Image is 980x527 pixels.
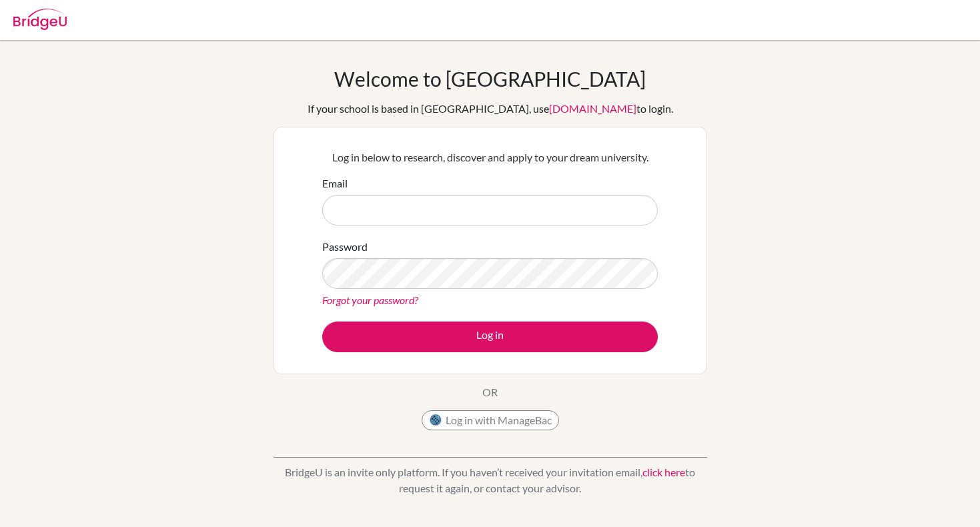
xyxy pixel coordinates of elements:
[422,410,559,430] button: Log in with ManageBac
[322,175,348,191] label: Email
[274,464,707,496] p: BridgeU is an invite only platform. If you haven’t received your invitation email, to request it ...
[13,9,67,30] img: Bridge-U
[322,149,658,165] p: Log in below to research, discover and apply to your dream university.
[334,67,646,91] h1: Welcome to [GEOGRAPHIC_DATA]
[549,102,636,115] a: [DOMAIN_NAME]
[482,384,498,400] p: OR
[308,101,673,117] div: If your school is based in [GEOGRAPHIC_DATA], use to login.
[322,322,658,352] button: Log in
[642,466,685,478] a: click here
[322,294,418,306] a: Forgot your password?
[322,239,368,255] label: Password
